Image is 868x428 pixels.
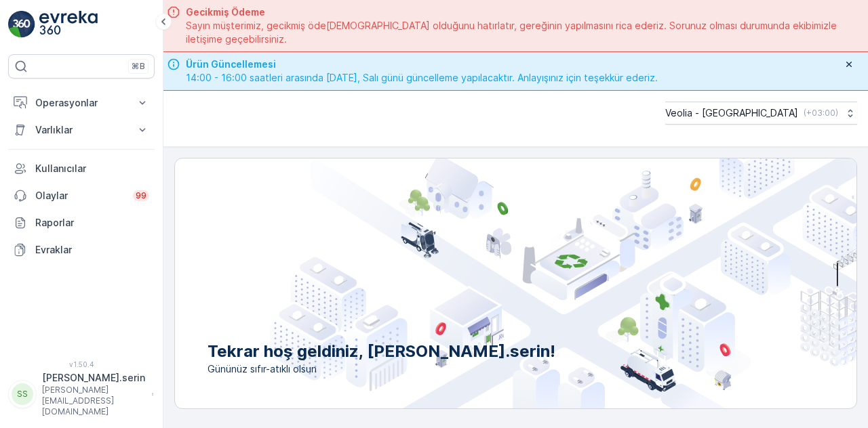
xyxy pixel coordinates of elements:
[186,71,658,85] span: 14:00 - 16:00 saatleri arasında [DATE], Salı günü güncelleme yapılacaktır. Anlayışınız için teşek...
[35,123,127,137] p: Varlıklar
[8,236,155,263] a: Evraklar
[804,108,838,119] p: ( +03:00 )
[35,243,149,257] p: Evraklar
[35,189,125,202] p: Olaylar
[8,360,155,368] span: v 1.50.4
[270,158,856,408] img: city illustration
[39,11,98,38] img: logo_light-DOdMpM7g.png
[35,96,127,110] p: Operasyonlar
[208,362,555,376] span: Gününüz sıfır-atıklı olsun
[12,383,33,405] div: SS
[208,341,555,362] p: Tekrar hoş geldiniz, [PERSON_NAME].serin!
[132,61,145,72] p: ⌘B
[8,155,155,182] a: Kullanıcılar
[8,116,155,144] button: Varlıklar
[665,102,857,125] button: Veolia - [GEOGRAPHIC_DATA](+03:00)
[8,11,35,38] img: logo
[136,190,146,201] p: 99
[665,106,798,120] p: Veolia - [GEOGRAPHIC_DATA]
[186,19,852,46] span: Sayın müşterimiz, gecikmiş öde[DEMOGRAPHIC_DATA] olduğunu hatırlatır, gereğinin yapılmasını rica ...
[186,5,852,19] span: Gecikmiş Ödeme
[35,216,149,230] p: Raporlar
[35,162,149,175] p: Kullanıcılar
[42,385,145,417] p: [PERSON_NAME][EMAIL_ADDRESS][DOMAIN_NAME]
[8,182,155,209] a: Olaylar99
[42,371,145,385] p: [PERSON_NAME].serin
[8,371,155,417] button: SS[PERSON_NAME].serin[PERSON_NAME][EMAIL_ADDRESS][DOMAIN_NAME]
[186,58,658,71] span: Ürün Güncellemesi
[8,89,155,116] button: Operasyonlar
[8,209,155,236] a: Raporlar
